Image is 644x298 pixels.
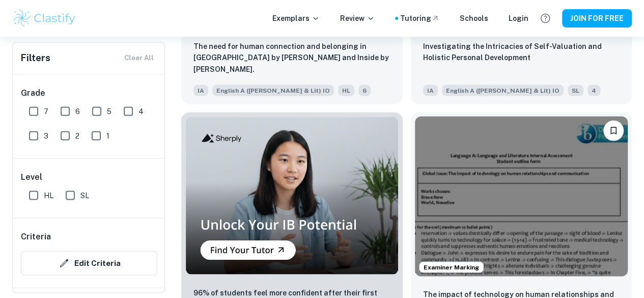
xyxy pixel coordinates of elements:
a: Tutoring [400,13,439,24]
img: Clastify logo [12,8,77,29]
span: 1 [106,130,109,141]
p: The need for human connection and belonging in Kithcen by Banana Yoshimoto and Inside by Bo Burnham. [193,41,390,74]
h6: Criteria [21,230,51,242]
span: Examiner Marking [419,262,483,272]
p: Exemplars [272,13,320,24]
a: Login [509,13,528,24]
span: 2 [75,130,79,141]
span: IA [193,85,208,96]
h6: Filters [21,51,50,65]
img: Thumbnail [185,116,399,275]
button: Help and Feedback [537,10,554,27]
p: Review [340,13,375,24]
span: 7 [44,105,48,117]
span: SL [80,189,89,201]
button: Please log in to bookmark exemplars [603,120,624,141]
span: 4 [138,105,144,117]
img: English A (Lang & Lit) IO IA example thumbnail: The impact of technology on human relati [415,116,628,276]
span: 5 [107,105,111,117]
span: English A ([PERSON_NAME] & Lit) IO [442,85,564,96]
span: SL [568,85,583,96]
button: Edit Criteria [21,251,157,275]
span: 6 [358,85,371,96]
span: HL [338,85,354,96]
span: 4 [587,85,600,96]
a: Schools [460,13,488,24]
button: JOIN FOR FREE [562,9,632,28]
p: Investigating the Intricacies of Self-Valuation and Holistic Personal Development [423,41,620,63]
h6: Level [21,171,157,183]
span: IA [423,85,438,96]
span: 6 [75,105,80,117]
span: English A ([PERSON_NAME] & Lit) IO [212,85,334,96]
h6: Grade [21,87,157,99]
span: 3 [44,130,48,141]
span: HL [44,189,53,201]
